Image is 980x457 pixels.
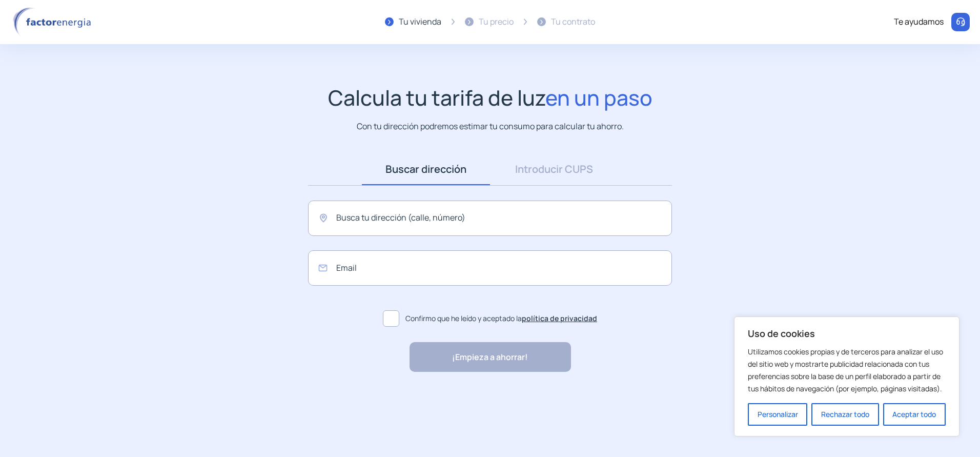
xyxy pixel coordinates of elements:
[545,83,652,112] span: en un paso
[328,85,652,110] h1: Calcula tu tarifa de luz
[399,15,441,29] div: Tu vivienda
[10,7,97,37] img: logo factor
[393,385,511,398] p: "Rapidez y buen trato al cliente"
[357,120,624,133] p: Con tu dirección podremos estimar tu consumo para calcular tu ahorro.
[479,15,514,29] div: Tu precio
[883,403,946,426] button: Aceptar todo
[522,313,597,323] a: política de privacidad
[362,153,490,185] a: Buscar dirección
[516,388,588,395] img: Trustpilot
[734,316,959,436] div: Uso de cookies
[748,327,946,340] p: Uso de cookies
[894,15,944,29] div: Te ayudamos
[955,17,966,27] img: llamar
[811,403,879,426] button: Rechazar todo
[748,346,946,395] p: Utilizamos cookies propias y de terceros para analizar el uso del sitio web y mostrarte publicida...
[405,313,597,324] span: Confirmo que he leído y aceptado la
[490,153,618,185] a: Introducir CUPS
[748,403,807,426] button: Personalizar
[551,15,595,29] div: Tu contrato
